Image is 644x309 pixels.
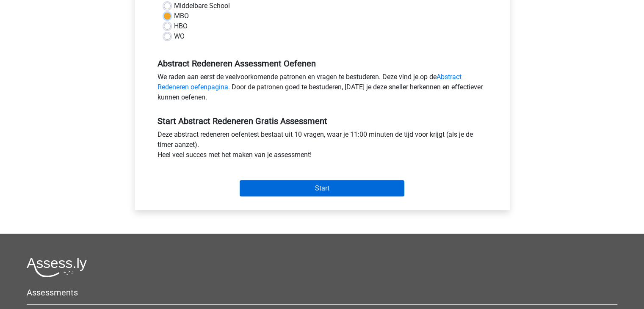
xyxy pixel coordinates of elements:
[240,180,404,196] input: Start
[27,257,87,277] img: Assessly logo
[158,116,487,126] h5: Start Abstract Redeneren Gratis Assessment
[174,31,185,41] label: WO
[151,130,493,163] div: Deze abstract redeneren oefentest bestaat uit 10 vragen, waar je 11:00 minuten de tijd voor krijg...
[174,21,188,31] label: HBO
[174,1,230,11] label: Middelbare School
[151,72,493,106] div: We raden aan eerst de veelvoorkomende patronen en vragen te bestuderen. Deze vind je op de . Door...
[27,287,617,298] h5: Assessments
[158,58,487,69] h5: Abstract Redeneren Assessment Oefenen
[174,11,189,21] label: MBO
